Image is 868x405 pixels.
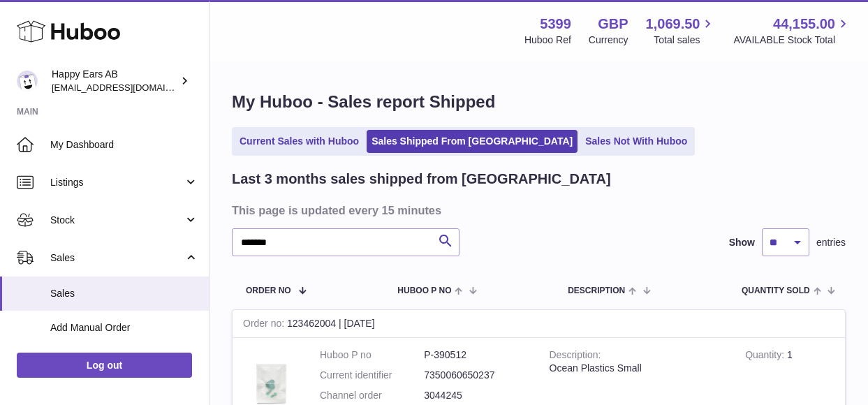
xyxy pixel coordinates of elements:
span: AVAILABLE Stock Total [733,34,851,47]
dd: 3044245 [424,389,528,402]
span: Listings [50,176,184,189]
strong: Description [550,349,601,364]
strong: Order no [243,318,287,332]
h2: Last 3 months sales shipped from [GEOGRAPHIC_DATA] [232,170,611,189]
span: Huboo P no [397,286,451,295]
a: 1,069.50 Total sales [646,15,716,47]
span: Order No [246,286,291,295]
a: Current Sales with Huboo [235,130,364,153]
span: [EMAIL_ADDRESS][DOMAIN_NAME] [52,82,205,93]
h1: My Huboo - Sales report Shipped [232,91,846,113]
dt: Current identifier [320,369,424,382]
a: 44,155.00 AVAILABLE Stock Total [733,15,851,47]
span: Total sales [654,34,716,47]
span: Stock [50,214,184,227]
span: Sales [50,287,198,300]
span: Sales [50,251,184,265]
strong: Quantity [745,349,787,364]
dt: Huboo P no [320,348,424,362]
div: Currency [589,34,628,47]
label: Show [729,236,755,249]
dt: Channel order [320,389,424,402]
div: Happy Ears AB [52,68,177,94]
span: My Dashboard [50,138,198,152]
span: entries [816,236,846,249]
span: 44,155.00 [773,15,835,34]
span: Quantity Sold [742,286,810,295]
div: Huboo Ref [524,34,571,47]
img: 3pl@happyearsearplugs.com [17,71,38,91]
div: Ocean Plastics Small [550,362,725,375]
strong: 5399 [540,15,571,34]
span: 1,069.50 [646,15,700,34]
a: Sales Not With Huboo [580,130,692,153]
a: Log out [17,353,192,378]
div: 123462004 | [DATE] [233,310,845,338]
h3: This page is updated every 15 minutes [232,202,842,218]
a: Sales Shipped From [GEOGRAPHIC_DATA] [367,130,578,153]
dd: P-390512 [424,348,528,362]
dd: 7350060650237 [424,369,528,382]
span: Description [568,286,625,295]
span: Add Manual Order [50,321,198,334]
strong: GBP [598,15,628,34]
